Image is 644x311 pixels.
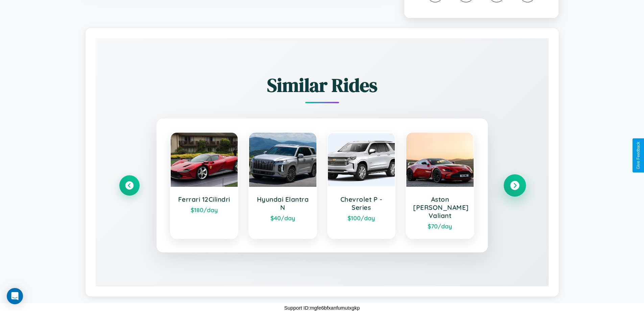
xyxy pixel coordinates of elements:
[119,72,525,98] h2: Similar Rides
[636,142,641,169] div: Give Feedback
[327,132,396,239] a: Chevrolet P - Series$100/day
[177,195,231,203] h3: Ferrari 12Cilindri
[256,195,310,212] h3: Hyundai Elantra N
[413,222,467,230] div: $ 70 /day
[406,132,474,239] a: Aston [PERSON_NAME] Valiant$70/day
[335,195,388,212] h3: Chevrolet P - Series
[335,214,388,222] div: $ 100 /day
[177,206,231,214] div: $ 180 /day
[7,288,23,304] div: Open Intercom Messenger
[248,132,317,239] a: Hyundai Elantra N$40/day
[256,214,310,222] div: $ 40 /day
[170,132,239,239] a: Ferrari 12Cilindri$180/day
[413,195,467,220] h3: Aston [PERSON_NAME] Valiant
